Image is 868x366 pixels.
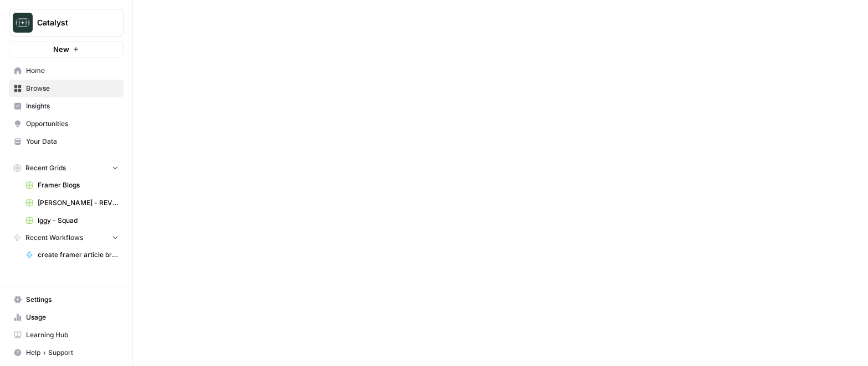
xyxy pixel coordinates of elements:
span: Home [26,66,119,76]
span: Catalyst [37,17,104,28]
a: Browse [9,80,124,97]
a: Learning Hub [9,326,124,344]
a: create framer article briefs [20,246,124,264]
a: [PERSON_NAME] - REV Leasing [20,194,124,212]
span: create framer article briefs [38,250,119,260]
span: Settings [26,295,119,305]
button: Recent Workflows [9,229,124,246]
span: Help + Support [26,348,119,358]
span: Learning Hub [26,330,119,340]
span: Opportunities [26,119,119,129]
span: New [53,44,69,55]
span: Insights [26,101,119,111]
button: Workspace: Catalyst [9,9,124,36]
a: Usage [9,309,124,326]
a: Your Data [9,133,124,150]
span: [PERSON_NAME] - REV Leasing [38,198,119,208]
button: Recent Grids [9,160,124,176]
a: Insights [9,97,124,115]
span: Recent Grids [25,163,66,173]
span: Recent Workflows [25,233,83,243]
button: New [9,41,124,57]
a: Settings [9,291,124,309]
a: Home [9,62,124,80]
a: Framer Blogs [20,176,124,194]
span: Iggy - Squad [38,216,119,226]
button: Help + Support [9,344,124,362]
img: Catalyst Logo [13,13,33,33]
span: Browse [26,83,119,93]
a: Opportunities [9,115,124,133]
span: Your Data [26,137,119,147]
a: Iggy - Squad [20,212,124,229]
span: Framer Blogs [38,180,119,190]
span: Usage [26,312,119,322]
